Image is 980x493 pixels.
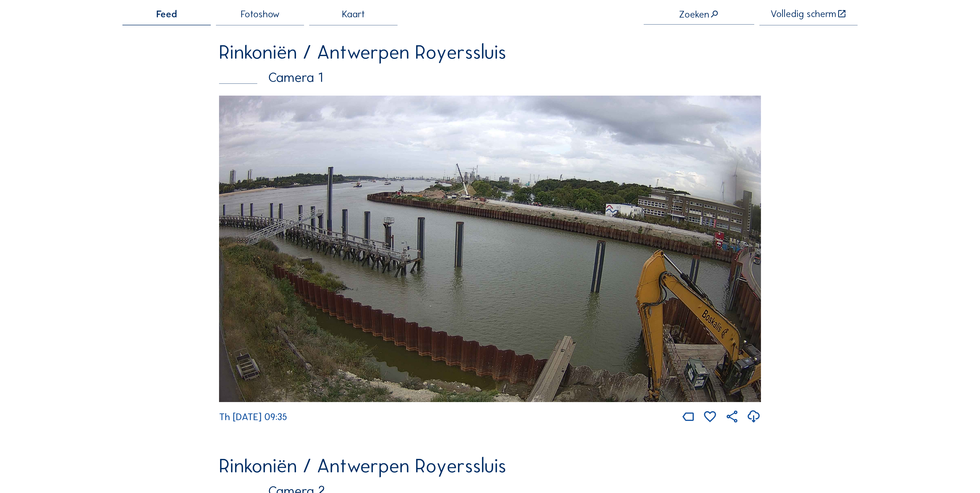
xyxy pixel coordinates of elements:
div: Zoeken [679,9,719,19]
img: Image [219,96,761,402]
span: Th [DATE] 09:35 [219,411,287,423]
div: Rinkoniën / Antwerpen Royerssluis [219,456,761,475]
span: Kaart [342,9,365,19]
div: Rinkoniën / Antwerpen Royerssluis [219,43,761,62]
span: Feed [156,9,177,19]
span: Fotoshow [241,9,279,19]
div: Volledig scherm [771,9,836,19]
div: Camera 1 [219,71,761,84]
